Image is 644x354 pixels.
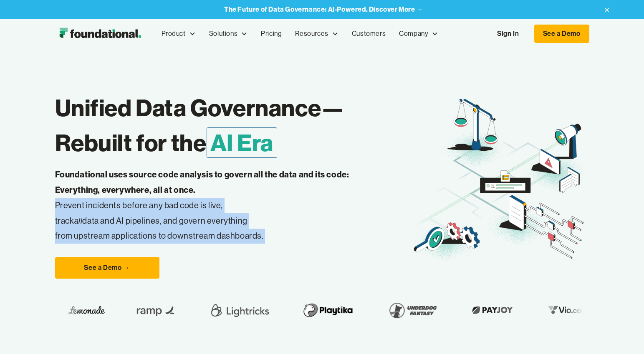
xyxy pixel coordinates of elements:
[489,25,527,42] a: Sign In
[224,5,423,13] a: The Future of Data Governance: AI-Powered. Discover More →
[55,169,349,195] strong: Foundational uses source code analysis to govern all the data and its code: Everything, everywher...
[155,20,202,47] div: Product
[294,299,354,322] img: Playtika
[64,304,100,317] img: Lemonade
[254,20,288,47] a: Pricing
[55,25,145,42] img: Foundational Logo
[380,299,437,322] img: Underdog Fantasy
[207,127,278,158] span: AI Era
[74,215,83,226] em: all
[55,257,159,279] a: See a Demo →
[399,28,428,39] div: Company
[202,20,254,47] div: Solutions
[204,299,267,322] img: Lightricks
[602,314,644,354] iframe: Chat Widget
[162,28,186,39] div: Product
[209,28,237,39] div: Solutions
[127,299,177,322] img: Ramp
[295,28,328,39] div: Resources
[345,20,392,47] a: Customers
[534,25,589,43] a: See a Demo
[392,20,445,47] div: Company
[464,304,513,317] img: Payjoy
[55,25,145,42] a: home
[55,167,376,244] p: Prevent incidents before any bad code is live, track data and AI pipelines, and govern everything...
[540,304,588,317] img: Vio.com
[55,90,411,160] h1: Unified Data Governance— Rebuilt for the
[288,20,345,47] div: Resources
